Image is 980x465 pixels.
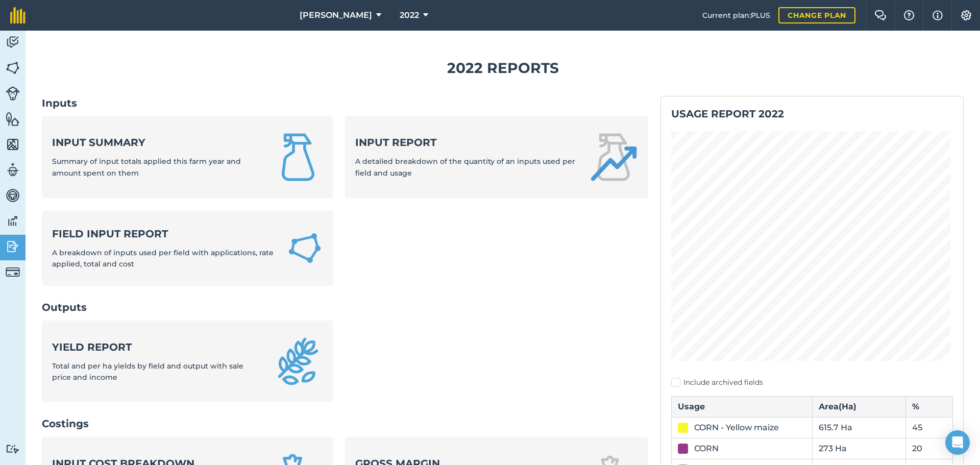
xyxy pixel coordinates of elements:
span: Current plan : PLUS [702,10,770,21]
a: Input summarySummary of input totals applied this farm year and amount spent on them [42,116,333,198]
div: CORN - Yellow maize [694,422,779,434]
img: svg+xml;base64,PD94bWwgdmVyc2lvbj0iMS4wIiBlbmNvZGluZz0idXRmLTgiPz4KPCEtLSBHZW5lcmF0b3I6IEFkb2JlIE... [6,213,20,229]
a: Yield reportTotal and per ha yields by field and output with sale price and income [42,321,333,402]
img: svg+xml;base64,PD94bWwgdmVyc2lvbj0iMS4wIiBlbmNvZGluZz0idXRmLTgiPz4KPCEtLSBHZW5lcmF0b3I6IEFkb2JlIE... [6,444,20,454]
img: Field Input Report [287,229,323,267]
img: svg+xml;base64,PD94bWwgdmVyc2lvbj0iMS4wIiBlbmNvZGluZz0idXRmLTgiPz4KPCEtLSBHZW5lcmF0b3I6IEFkb2JlIE... [6,239,20,254]
th: Usage [672,396,813,417]
a: Change plan [778,7,855,23]
img: fieldmargin Logo [10,7,26,23]
span: A detailed breakdown of the quantity of an inputs used per field and usage [355,157,575,177]
span: A breakdown of inputs used per field with applications, rate applied, total and cost [52,248,274,268]
img: svg+xml;base64,PD94bWwgdmVyc2lvbj0iMS4wIiBlbmNvZGluZz0idXRmLTgiPz4KPCEtLSBHZW5lcmF0b3I6IEFkb2JlIE... [6,35,20,50]
a: Field Input ReportA breakdown of inputs used per field with applications, rate applied, total and... [42,210,333,286]
strong: Input summary [52,135,261,150]
td: 615.7 Ha [812,417,906,438]
img: svg+xml;base64,PD94bWwgdmVyc2lvbj0iMS4wIiBlbmNvZGluZz0idXRmLTgiPz4KPCEtLSBHZW5lcmF0b3I6IEFkb2JlIE... [6,265,20,279]
img: Input report [589,133,638,182]
th: Area ( Ha ) [812,396,906,417]
td: 45 [906,417,953,438]
strong: Field Input Report [52,227,275,241]
label: Include archived fields [671,377,953,388]
span: Total and per ha yields by field and output with sale price and income [52,361,243,382]
img: svg+xml;base64,PD94bWwgdmVyc2lvbj0iMS4wIiBlbmNvZGluZz0idXRmLTgiPz4KPCEtLSBHZW5lcmF0b3I6IEFkb2JlIE... [6,86,20,101]
img: svg+xml;base64,PD94bWwgdmVyc2lvbj0iMS4wIiBlbmNvZGluZz0idXRmLTgiPz4KPCEtLSBHZW5lcmF0b3I6IEFkb2JlIE... [6,162,20,178]
span: [PERSON_NAME] [300,9,372,21]
img: Two speech bubbles overlapping with the left bubble in the forefront [874,10,887,20]
img: Yield report [274,337,323,386]
img: svg+xml;base64,PHN2ZyB4bWxucz0iaHR0cDovL3d3dy53My5vcmcvMjAwMC9zdmciIHdpZHRoPSI1NiIgaGVpZ2h0PSI2MC... [6,137,20,152]
img: Input summary [274,133,323,182]
a: Input reportA detailed breakdown of the quantity of an inputs used per field and usage [345,116,648,198]
img: A question mark icon [903,10,915,20]
strong: Input report [355,135,577,150]
h2: Outputs [42,300,648,314]
img: svg+xml;base64,PHN2ZyB4bWxucz0iaHR0cDovL3d3dy53My5vcmcvMjAwMC9zdmciIHdpZHRoPSI1NiIgaGVpZ2h0PSI2MC... [6,111,20,127]
td: 273 Ha [812,438,906,459]
span: 2022 [400,9,419,21]
div: CORN [694,443,719,455]
td: 20 [906,438,953,459]
h2: Usage report 2022 [671,107,953,121]
div: Open Intercom Messenger [945,430,970,455]
img: svg+xml;base64,PD94bWwgdmVyc2lvbj0iMS4wIiBlbmNvZGluZz0idXRmLTgiPz4KPCEtLSBHZW5lcmF0b3I6IEFkb2JlIE... [6,188,20,203]
strong: Yield report [52,340,261,354]
img: svg+xml;base64,PHN2ZyB4bWxucz0iaHR0cDovL3d3dy53My5vcmcvMjAwMC9zdmciIHdpZHRoPSI1NiIgaGVpZ2h0PSI2MC... [6,60,20,76]
th: % [906,396,953,417]
img: svg+xml;base64,PHN2ZyB4bWxucz0iaHR0cDovL3d3dy53My5vcmcvMjAwMC9zdmciIHdpZHRoPSIxNyIgaGVpZ2h0PSIxNy... [933,9,943,21]
span: Summary of input totals applied this farm year and amount spent on them [52,157,241,177]
h2: Inputs [42,96,648,110]
h2: Costings [42,417,648,431]
img: A cog icon [960,10,972,20]
h1: 2022 Reports [42,57,964,80]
